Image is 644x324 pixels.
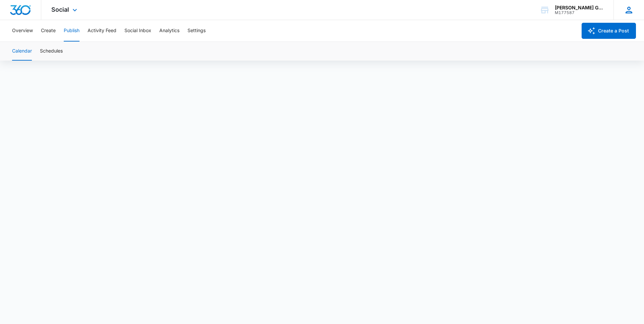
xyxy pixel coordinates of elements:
button: Publish [64,20,79,42]
button: Calendar [12,42,32,61]
button: Settings [187,20,206,42]
button: Analytics [159,20,179,42]
button: Create a Post [582,23,636,39]
button: Schedules [40,42,63,61]
button: Activity Feed [88,20,116,42]
div: account id [555,10,604,15]
div: account name [555,5,604,10]
button: Overview [12,20,33,42]
button: Social Inbox [124,20,151,42]
button: Create [41,20,56,42]
span: Social [51,6,69,13]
